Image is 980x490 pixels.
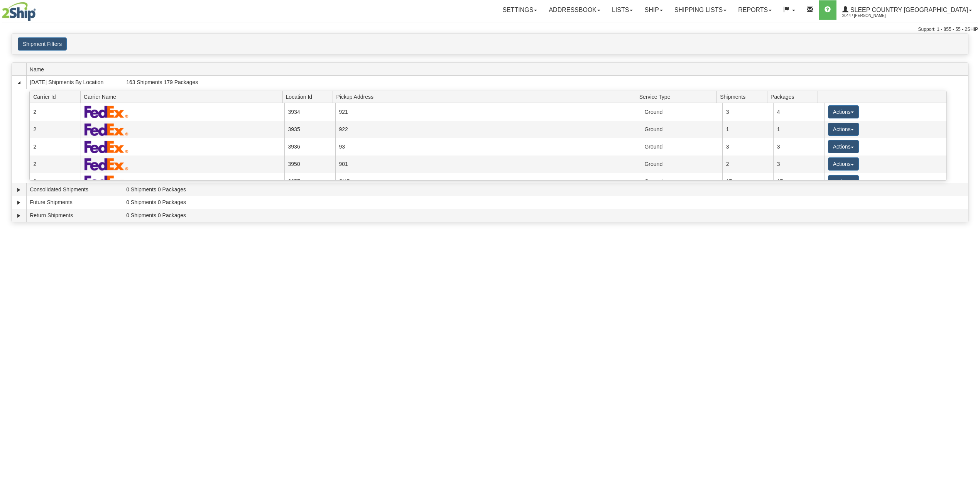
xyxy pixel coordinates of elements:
td: Ground [641,155,722,173]
img: FedEx Express® [84,175,129,188]
td: SUP [335,173,641,190]
td: 3950 [284,155,335,173]
td: 3936 [284,138,335,155]
td: Ground [641,138,722,155]
a: Expand [15,186,23,194]
a: Reports [732,0,777,20]
td: 17 [722,173,773,190]
button: Actions [828,175,859,188]
img: FedEx Express® [84,105,129,118]
button: Actions [828,140,859,153]
a: Expand [15,212,23,220]
a: Sleep Country [GEOGRAPHIC_DATA] 2044 / [PERSON_NAME] [836,0,978,20]
td: 4 [773,103,824,120]
td: Ground [641,121,722,138]
td: 93 [335,138,641,155]
td: 3 [722,138,773,155]
td: 921 [335,103,641,120]
td: 6657 [284,173,335,190]
a: Lists [606,0,639,20]
td: Consolidated Shipments [26,183,123,196]
a: Addressbook [543,0,606,20]
img: FedEx Express® [84,140,129,153]
td: 3934 [284,103,335,120]
td: 2 [722,155,773,173]
span: Location Id [286,91,333,103]
td: 2 [30,103,81,120]
td: 0 Shipments 0 Packages [123,183,968,196]
td: [DATE] Shipments By Location [26,76,123,89]
td: Ground [641,173,722,190]
td: Future Shipments [26,196,123,209]
span: Carrier Name [84,91,282,103]
button: Actions [828,105,859,118]
td: 901 [335,155,641,173]
span: Carrier Id [33,91,80,103]
td: Return Shipments [26,209,123,222]
td: 0 Shipments 0 Packages [123,196,968,209]
td: 163 Shipments 179 Packages [123,76,968,89]
a: Expand [15,199,23,206]
td: 2 [30,155,81,173]
img: logo2044.jpg [2,2,36,21]
td: 17 [773,173,824,190]
span: Shipments [720,91,767,103]
td: 3 [773,138,824,155]
span: Pickup Address [336,91,636,103]
span: Name [30,63,123,75]
td: 2 [30,138,81,155]
a: Settings [497,0,543,20]
td: Ground [641,103,722,120]
span: Service Type [639,91,717,103]
img: FedEx Express® [84,123,129,136]
button: Shipment Filters [18,37,67,51]
td: 1 [773,121,824,138]
span: Sleep Country [GEOGRAPHIC_DATA] [848,7,968,13]
td: 922 [335,121,641,138]
img: FedEx Express® [84,158,129,171]
td: 3935 [284,121,335,138]
td: 0 Shipments 0 Packages [123,209,968,222]
div: Support: 1 - 855 - 55 - 2SHIP [2,26,978,33]
a: Shipping lists [669,0,732,20]
td: 3 [773,155,824,173]
td: 2 [30,173,81,190]
span: Packages [770,91,818,103]
button: Actions [828,157,859,171]
button: Actions [828,123,859,136]
a: Ship [639,0,668,20]
a: Collapse [15,79,23,86]
td: 3 [722,103,773,120]
td: 1 [722,121,773,138]
span: 2044 / [PERSON_NAME] [842,12,900,20]
td: 2 [30,121,81,138]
